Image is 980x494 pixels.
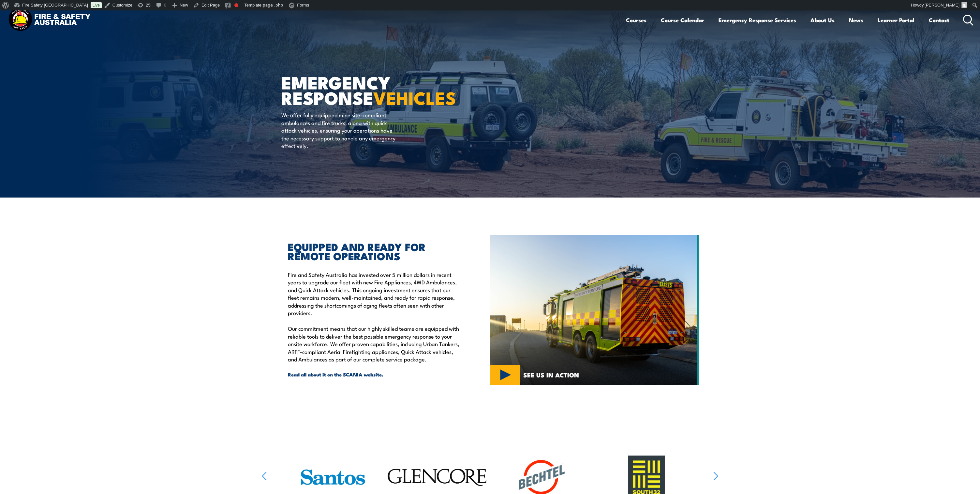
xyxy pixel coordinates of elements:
h1: EMERGENCY RESPONSE [281,74,442,105]
a: Courses [626,11,646,29]
a: About Us [810,11,835,29]
a: Contact [929,11,949,29]
a: Live [91,2,102,8]
span: SEE US IN ACTION [523,372,579,378]
h2: EQUIPPED AND READY FOR REMOTE OPERATIONS [288,242,460,260]
a: Learner Portal [878,11,914,29]
a: Course Calendar [661,11,704,29]
div: Focus keyphrase not set [234,3,238,7]
strong: VEHICLES [373,84,456,111]
a: Read all about it on the SCANIA website. [288,371,460,378]
span: [PERSON_NAME] [925,3,959,8]
p: We offer fully equipped mine site-compliant ambulances and fire trucks, along with quick attack v... [281,111,400,149]
span: page.php [263,3,283,8]
a: News [849,11,863,29]
p: Our commitment means that our highly skilled teams are equipped with reliable tools to deliver th... [288,325,460,363]
p: Fire and Safety Australia has invested over 5 million dollars in recent years to upgrade our flee... [288,271,460,316]
a: Emergency Response Services [719,11,796,29]
img: MERS VIDEO (3) [490,235,699,385]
